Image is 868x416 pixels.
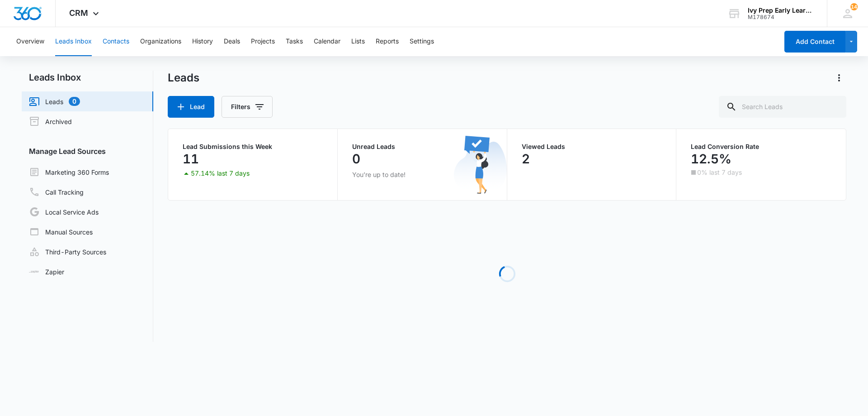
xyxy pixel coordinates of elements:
button: Filters [222,96,273,118]
a: Manual Sources [29,226,93,237]
p: 11 [183,152,199,166]
button: Leads Inbox [55,27,92,56]
a: Local Service Ads [29,206,99,217]
p: 12.5% [691,152,731,166]
button: Projects [251,27,275,56]
a: Hide these tips [15,60,50,66]
span: 14 [850,3,858,10]
button: Contacts [103,27,129,56]
a: Leads0 [29,96,80,107]
div: account id [748,14,814,20]
button: Lists [351,27,365,56]
div: account name [748,7,814,14]
span: CRM [69,8,88,18]
p: 2 [522,152,530,166]
p: 0 [352,152,360,166]
a: Learn More [79,56,125,69]
button: Add Contact [784,31,845,53]
p: 57.14% last 7 days [191,170,250,177]
button: Settings [410,27,434,56]
h3: Manage Lead Sources [22,146,153,157]
button: Tasks [286,27,303,56]
span: ⊘ [15,60,19,66]
button: Deals [224,27,240,56]
a: Call Tracking [29,186,84,197]
button: Actions [832,71,846,85]
p: Viewed Leads [522,143,662,150]
button: Calendar [314,27,340,56]
p: You can now set up manual and third-party lead sources, right from the Leads Inbox. [15,23,125,53]
p: Lead Conversion Rate [691,143,831,150]
h3: Set up more lead sources [15,7,125,19]
p: Lead Submissions this Week [183,143,323,150]
button: Organizations [140,27,181,56]
p: You’re up to date! [352,170,492,179]
h2: Leads Inbox [22,71,153,84]
a: Archived [29,116,72,127]
p: Unread Leads [352,143,492,150]
a: Third-Party Sources [29,246,106,257]
input: Search Leads [719,96,846,118]
button: Overview [16,27,44,56]
button: Reports [376,27,399,56]
h1: Leads [168,71,199,85]
button: Lead [168,96,214,118]
div: notifications count [850,3,858,10]
p: 0% last 7 days [697,169,742,176]
button: History [192,27,213,56]
a: Zapier [29,267,64,277]
a: Marketing 360 Forms [29,167,109,177]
